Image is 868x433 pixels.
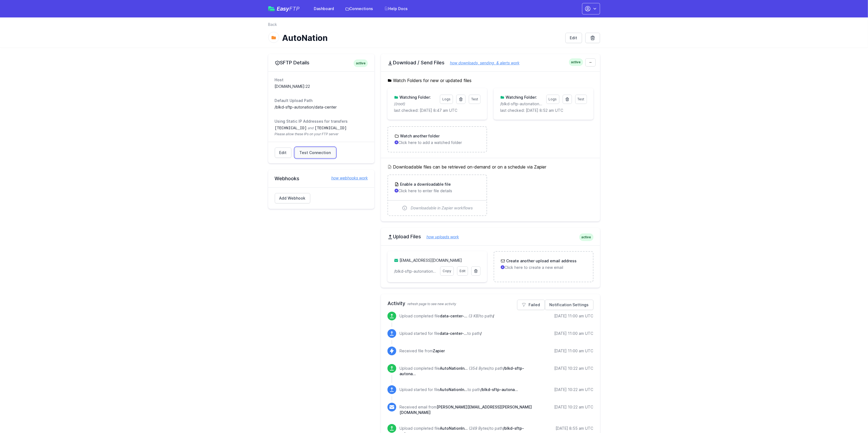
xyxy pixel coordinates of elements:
[501,265,586,270] p: Click here to create a new email
[399,404,535,415] p: Received email from
[440,426,468,431] span: AutoNationInput_Test12102025_1.csv
[554,366,593,371] div: [DATE] 10:22 am UTC
[388,127,487,152] a: Watch another folder Click here to add a watched folder
[440,314,467,318] span: data-center-1760266809.csv
[500,108,587,113] p: last checked: [DATE] 8:52 am UTC
[395,140,480,145] p: Click here to add a watched folder
[268,22,600,31] nav: Breadcrumb
[268,6,300,11] a: EasyFTP
[399,133,440,139] h3: Watch another folder
[411,205,473,211] span: Downloadable in Zapier workflows
[394,269,437,274] p: /blkd-sftp-autonation/data-center
[399,366,535,377] p: Upload completed file to path
[275,148,291,158] a: Edit
[387,77,593,84] h5: Watch Folders for new or updated files
[268,22,277,27] a: Back
[578,97,584,101] span: Test
[469,95,481,104] a: Test
[575,95,587,104] a: Test
[500,101,543,107] p: /blkd-sftp-autonation/data-center
[290,5,300,12] span: FTP
[554,387,593,392] div: [DATE] 10:22 am UTC
[277,6,300,11] span: Easy
[394,108,481,113] p: last checked: [DATE] 8:47 am UTC
[300,150,331,155] span: Test Connection
[440,95,453,104] a: Logs
[275,77,368,83] dt: Host
[311,4,338,14] a: Dashboard
[399,182,451,187] h3: Enable a downloadable file
[326,175,368,181] a: how webhooks work
[275,59,368,66] h2: SFTP Details
[354,59,368,67] span: active
[493,314,494,318] span: /
[480,331,482,336] span: /
[282,33,561,43] h1: AutoNation
[565,33,582,43] a: Edit
[481,387,518,392] span: /blkd-sftp-autonation/data-center
[505,95,537,100] h3: Watching Folder:
[554,331,593,336] div: [DATE] 11:00 am UTC
[445,61,520,65] a: how downloads, sending, & alerts work
[275,132,368,136] span: Please allow these IPs on your FTP server
[388,175,487,215] a: Enable a downloadable file Click here to enter file details Downloadable in Zapier workflows
[505,258,577,264] h3: Create another upload email address
[275,193,310,203] a: Add Webhook
[395,101,405,106] i: (root)
[556,426,593,431] div: [DATE] 8:55 am UTC
[457,266,468,276] a: Edit
[440,331,467,336] span: data-center-1760266809.csv
[554,348,593,354] div: [DATE] 11:00 am UTC
[268,6,275,11] img: easyftp_logo.png
[308,126,314,130] span: and
[275,126,307,130] code: [TECHNICAL_ID]
[407,302,456,306] span: refresh page to see new activity
[399,331,482,336] p: Upload started for file to path
[469,314,480,318] i: (3 KB)
[554,404,593,410] div: [DATE] 10:22 am UTC
[554,313,593,319] div: [DATE] 11:00 am UTC
[469,426,490,431] i: (249 Bytes)
[275,175,368,182] h2: Webhooks
[440,387,467,392] span: AutoNationInput_Test12102025_3.csv
[399,258,462,263] a: [EMAIL_ADDRESS][DOMAIN_NAME]
[399,405,532,415] span: [PERSON_NAME][EMAIL_ADDRESS][PERSON_NAME][DOMAIN_NAME]
[387,164,593,170] h5: Downloadable files can be retrieved on-demand or on a schedule via Zapier
[315,126,347,130] code: [TECHNICAL_ID]
[399,387,518,392] p: Upload started for file to path
[387,233,593,240] h2: Upload Files
[275,98,368,103] dt: Default Upload Path
[398,95,431,100] h3: Watching Folder:
[841,406,861,426] iframe: Drift Widget Chat Controller
[387,59,593,66] h2: Download / Send Files
[517,300,545,310] a: Failed
[275,84,368,89] dd: [DOMAIN_NAME]:22
[433,348,445,353] span: Zapier
[546,95,559,104] a: Logs
[295,148,336,158] a: Test Connection
[394,101,437,107] p: /
[440,366,468,371] span: AutoNationInput_Test12102025_3.csv
[421,234,459,239] a: how uploads work
[471,97,478,101] span: Test
[469,366,490,371] i: (354 Bytes)
[399,348,445,354] p: Received file from
[579,233,593,241] span: active
[275,119,368,124] dt: Using Static IP Addresses for transfers
[440,266,454,276] a: Copy
[381,4,411,14] a: Help Docs
[569,58,583,66] span: active
[387,300,593,307] h2: Activity
[399,313,494,319] p: Upload completed file to path
[395,188,480,194] p: Click here to enter file details
[494,252,593,277] a: Create another upload email address Click here to create a new email
[342,4,377,14] a: Connections
[275,104,368,110] dd: /blkd-sftp-autonation/data-center
[545,300,593,310] a: Notification Settings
